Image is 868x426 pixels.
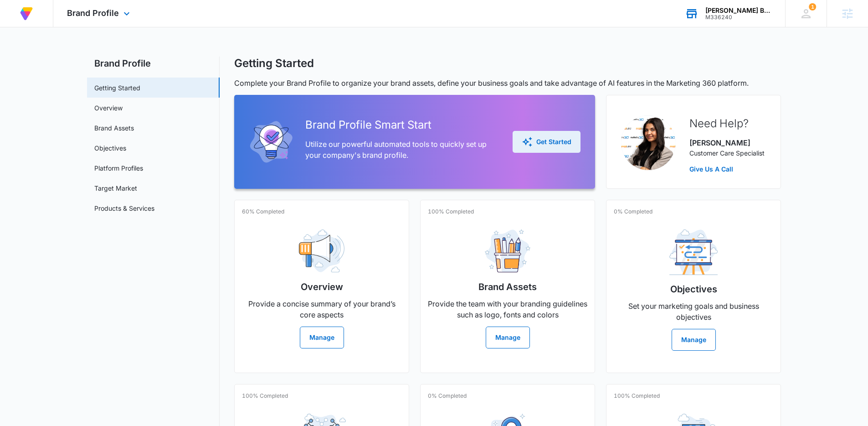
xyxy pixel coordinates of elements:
img: Volusion [18,5,35,22]
a: Getting Started [94,83,140,93]
a: Target Market [94,183,137,193]
a: Overview [94,103,123,113]
span: Brand Profile [67,8,119,18]
a: 60% CompletedOverviewProvide a concise summary of your brand’s core aspectsManage [234,200,409,373]
p: 0% Completed [428,392,467,400]
div: notifications count [809,3,816,10]
button: Manage [486,327,530,348]
h2: Objectives [670,282,717,296]
p: Utilize our powerful automated tools to quickly set up your company's brand profile. [305,139,498,161]
span: 1 [809,3,816,10]
p: Complete your Brand Profile to organize your brand assets, define your business goals and take ad... [234,78,781,88]
p: [PERSON_NAME] [689,137,765,148]
p: 100% Completed [428,208,474,216]
a: Products & Services [94,203,154,213]
p: Provide the team with your branding guidelines such as logo, fonts and colors [428,298,587,320]
h2: Overview [301,280,343,294]
p: 0% Completed [614,208,652,216]
p: 100% Completed [242,392,288,400]
a: Objectives [94,143,126,153]
p: Customer Care Specialist [689,148,765,158]
button: Manage [300,327,344,348]
h2: Brand Profile [87,57,220,70]
img: Sophia Elmore [621,115,676,170]
a: Give Us A Call [689,164,765,174]
h2: Need Help? [689,115,765,132]
p: 100% Completed [614,392,660,400]
a: Platform Profiles [94,163,143,173]
div: Get Started [522,136,571,147]
a: Brand Assets [94,123,134,133]
div: account name [705,7,772,14]
h1: Getting Started [234,57,314,70]
a: 100% CompletedBrand AssetsProvide the team with your branding guidelines such as logo, fonts and ... [420,200,595,373]
p: Provide a concise summary of your brand’s core aspects [242,298,401,320]
button: Get Started [513,131,580,153]
a: 0% CompletedObjectivesSet your marketing goals and business objectivesManage [606,200,781,373]
h2: Brand Profile Smart Start [305,117,498,133]
h2: Brand Assets [478,280,537,294]
div: account id [705,14,772,21]
p: 60% Completed [242,208,284,216]
button: Manage [672,329,716,351]
p: Set your marketing goals and business objectives [614,301,773,322]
